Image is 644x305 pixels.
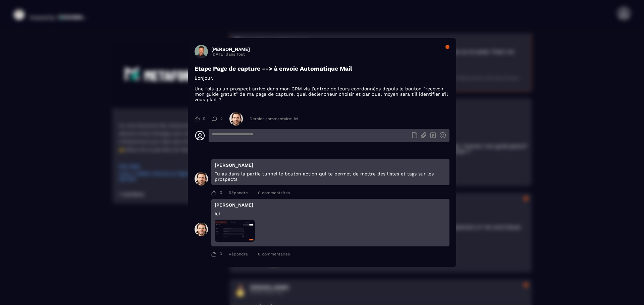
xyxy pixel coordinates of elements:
[220,190,222,196] span: 0
[215,202,446,208] p: [PERSON_NAME]
[195,65,449,72] h3: Etape Page de capture --> à envoie Automatique Mail
[211,52,250,57] p: [DATE] dans Tout
[229,252,248,256] div: Répondre
[258,252,260,256] span: 0
[195,75,449,102] p: Bonjour, Une fois qu'un prospect arrive dans mon CRM via l'entrée de leurs coordonnées depuis le ...
[262,190,290,195] span: commentaires
[215,211,446,216] p: ici
[258,190,260,195] span: 0
[215,171,446,182] p: Tu as dans la partie tunnel le bouton action qui te permet de mettre des listes et tags sur les p...
[262,252,290,256] span: commentaires
[215,220,255,242] img: user photo
[215,162,446,168] p: [PERSON_NAME]
[211,47,250,52] h3: [PERSON_NAME]
[220,251,222,257] span: 0
[250,117,298,121] div: Dernier commentaire: ici
[229,190,248,195] div: Répondre
[203,116,205,122] span: 0
[220,117,223,121] span: 2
